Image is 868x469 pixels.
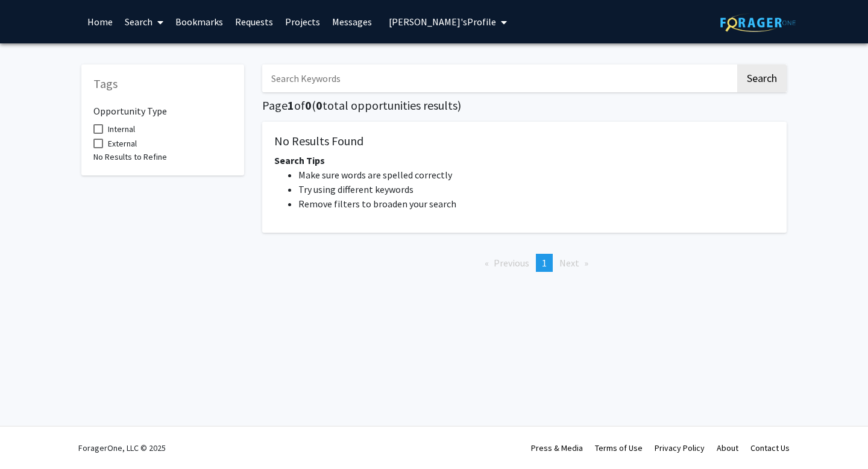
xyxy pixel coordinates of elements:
[531,442,583,453] a: Press & Media
[262,254,787,272] ul: Pagination
[93,77,232,91] h5: Tags
[298,197,775,211] li: Remove filters to broaden your search
[655,442,705,453] a: Privacy Policy
[279,1,326,43] a: Projects
[316,98,322,113] span: 0
[119,1,169,43] a: Search
[78,427,166,469] div: ForagerOne, LLC © 2025
[274,134,775,148] h5: No Results Found
[274,154,325,166] span: Search Tips
[717,442,738,453] a: About
[720,13,796,32] img: ForagerOne Logo
[737,65,787,92] button: Search
[326,1,378,43] a: Messages
[494,257,529,269] span: Previous
[262,65,735,92] input: Search Keywords
[595,442,643,453] a: Terms of Use
[93,96,232,117] h6: Opportunity Type
[305,98,312,113] span: 0
[93,151,167,162] span: No Results to Refine
[229,1,279,43] a: Requests
[288,98,294,113] span: 1
[262,98,787,113] h5: Page of ( total opportunities results)
[542,257,547,269] span: 1
[169,1,229,43] a: Bookmarks
[750,442,790,453] a: Contact Us
[108,122,135,136] span: Internal
[108,136,137,151] span: External
[298,168,775,182] li: Make sure words are spelled correctly
[298,182,775,197] li: Try using different keywords
[389,16,496,28] span: [PERSON_NAME]'s Profile
[81,1,119,43] a: Home
[559,257,579,269] span: Next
